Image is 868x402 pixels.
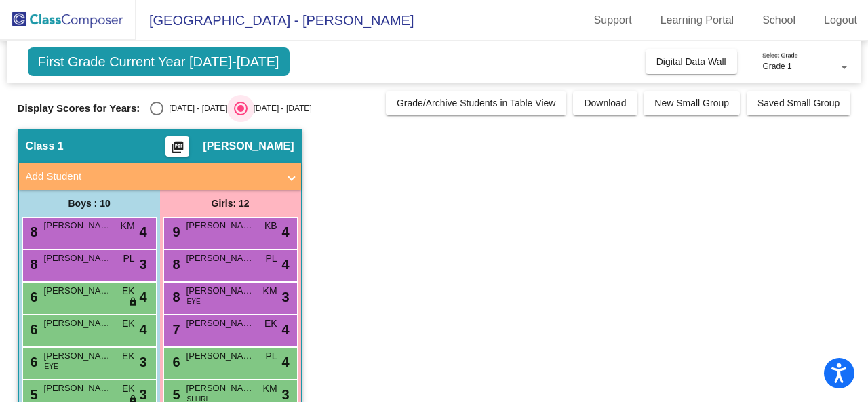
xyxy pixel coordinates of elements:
div: Girls: 12 [160,190,301,217]
a: Support [583,9,643,31]
span: [PERSON_NAME] [44,284,112,298]
span: 8 [170,257,180,272]
span: Download [584,98,626,108]
mat-expansion-panel-header: Add Student [19,163,301,190]
span: Grade 1 [762,62,791,71]
button: Digital Data Wall [646,49,737,74]
span: Class 1 [26,140,64,153]
span: [PERSON_NAME] [PERSON_NAME] [186,317,254,330]
span: 4 [281,222,289,242]
span: EK [122,317,135,331]
div: [DATE] - [DATE] [248,102,311,115]
span: [PERSON_NAME] [186,349,254,363]
span: PL [265,252,277,266]
span: [PERSON_NAME] [44,219,112,233]
span: PL [265,349,277,363]
span: EK [122,284,135,298]
span: 6 [27,355,38,369]
span: EYE [187,296,201,306]
span: Grade/Archive Students in Table View [397,98,556,108]
span: [PERSON_NAME] [186,252,254,265]
span: EK [122,349,135,363]
span: 4 [281,352,289,372]
button: Download [573,91,637,115]
button: New Small Group [644,91,740,115]
mat-panel-title: Add Student [26,169,278,184]
span: PL [123,252,134,266]
mat-radio-group: Select an option [150,102,311,115]
div: Boys : 10 [19,190,160,217]
span: EK [122,382,135,396]
span: [PERSON_NAME] [44,349,112,363]
span: 3 [139,254,146,275]
span: 9 [170,224,180,239]
span: 8 [27,257,38,272]
span: 3 [139,352,146,372]
span: 5 [27,387,38,402]
span: Digital Data Wall [656,56,726,67]
span: [PERSON_NAME] [186,284,254,298]
span: [PERSON_NAME] [PERSON_NAME] [44,382,112,395]
span: 6 [27,322,38,337]
span: 6 [27,289,38,304]
mat-icon: picture_as_pdf [170,140,186,159]
button: Print Students Details [165,136,189,157]
span: 5 [170,387,180,402]
span: 8 [27,224,38,239]
a: Learning Portal [650,9,745,31]
span: 4 [281,319,289,340]
span: lock [128,297,138,308]
span: 4 [281,254,289,275]
span: Display Scores for Years: [18,102,140,115]
span: New Small Group [654,98,729,108]
span: KM [263,382,277,396]
span: [PERSON_NAME] [186,219,254,233]
span: First Grade Current Year [DATE]-[DATE] [28,47,290,76]
span: Saved Small Group [757,98,840,108]
span: 4 [139,319,146,340]
div: [DATE] - [DATE] [163,102,227,115]
span: 6 [170,355,180,369]
span: [PERSON_NAME] [44,252,112,265]
button: Saved Small Group [747,91,850,115]
span: EYE [45,361,58,371]
span: [PERSON_NAME] [44,317,112,330]
span: KM [121,219,135,233]
span: 3 [281,287,289,307]
span: KB [264,219,277,233]
span: 4 [139,222,146,242]
a: School [751,9,806,31]
button: Grade/Archive Students in Table View [386,91,567,115]
span: [GEOGRAPHIC_DATA] - [PERSON_NAME] [136,9,414,31]
span: [PERSON_NAME] [186,382,254,395]
span: EK [264,317,277,331]
span: 7 [170,322,180,337]
span: 8 [170,289,180,304]
a: Logout [813,9,868,31]
span: [PERSON_NAME] [203,140,294,153]
span: KM [263,284,277,298]
span: 4 [139,287,146,307]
